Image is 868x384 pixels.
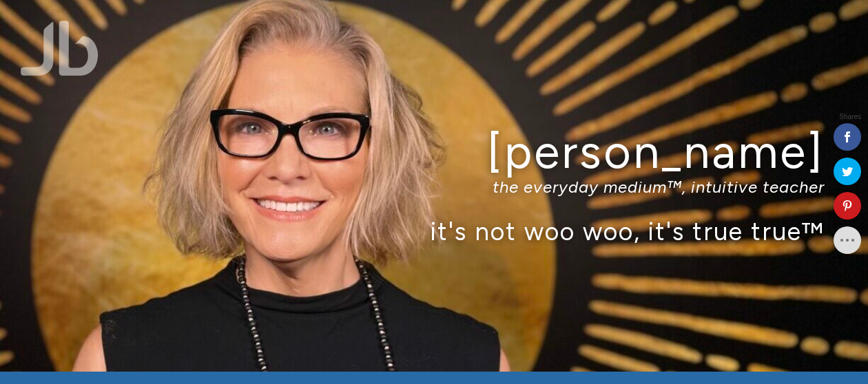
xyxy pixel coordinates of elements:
img: Jamie Butler. The Everyday Medium [21,21,99,76]
h1: [PERSON_NAME] [43,126,825,178]
span: Shares [839,114,861,120]
p: it's not woo woo, it's true true™ [43,216,825,246]
p: the everyday medium™, intuitive teacher [43,177,825,197]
